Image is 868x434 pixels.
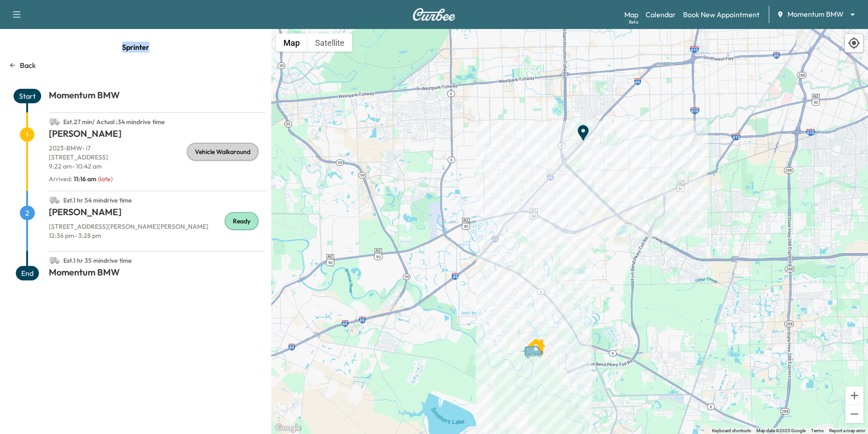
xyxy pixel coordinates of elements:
a: Terms (opens in new tab) [811,428,824,433]
span: 2 [20,206,35,220]
p: 2023 - BMW - i7 [49,144,266,153]
button: Keyboard shortcuts [712,428,751,434]
span: Est. 1 hr 35 min drive time [63,256,132,265]
span: Est. 1 hr 54 min drive time [63,196,132,204]
span: End [16,266,39,280]
h1: [PERSON_NAME] [49,127,266,144]
a: Book New Appointment [683,9,759,20]
gmp-advanced-marker: BISMAH JAVAID [527,333,545,351]
button: Show street map [276,34,307,52]
button: Zoom in [845,386,863,405]
gmp-advanced-marker: End Point [574,119,592,137]
span: ( late ) [98,175,113,183]
div: Ready [225,212,259,230]
button: Show satellite imagery [307,34,352,52]
span: Est. 27 min / Actual : 34 min drive time [63,118,165,126]
div: Vehicle Walkaround [187,143,259,161]
h1: [PERSON_NAME] [49,206,266,222]
span: Start [14,89,41,103]
a: MapBeta [624,9,638,20]
span: Momentum BMW [788,9,844,19]
gmp-advanced-marker: Van [520,336,552,352]
span: Map data ©2025 Google [756,428,806,433]
img: Curbee Logo [412,8,456,21]
span: Sprinter [122,38,149,56]
h1: Momentum BMW [49,266,266,282]
p: [STREET_ADDRESS][PERSON_NAME][PERSON_NAME] [49,222,266,231]
button: Zoom out [845,405,863,423]
p: Arrived : [49,174,96,183]
span: 11:16 am [74,175,96,183]
a: Report a map error [829,428,865,433]
p: [STREET_ADDRESS] [49,153,266,162]
img: Google [274,422,303,434]
a: Calendar [646,9,676,20]
div: Beta [629,19,638,25]
a: Open this area in Google Maps (opens a new window) [274,422,303,434]
p: 9:22 am - 10:42 am [49,162,266,171]
p: Back [20,60,36,71]
span: 1 [20,127,34,142]
div: Recenter map [844,34,863,53]
h1: Momentum BMW [49,89,266,105]
p: 12:36 pm - 3:28 pm [49,231,266,240]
